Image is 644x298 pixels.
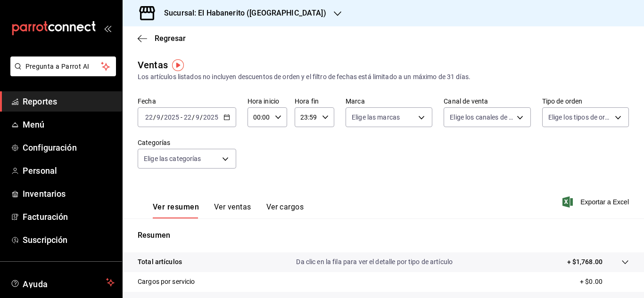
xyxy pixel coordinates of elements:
[144,154,201,163] span: Elige las categorías
[23,210,115,223] span: Facturación
[542,98,629,105] label: Tipo de orden
[161,113,164,121] span: /
[181,113,182,121] span: -
[153,202,304,218] div: navigation tabs
[23,234,115,246] span: Suscripción
[200,113,203,121] span: /
[155,34,186,43] span: Regresar
[296,257,453,267] p: Da clic en la fila para ver el detalle por tipo de artículo
[192,113,195,121] span: /
[548,113,611,122] span: Elige los tipos de orden
[352,113,400,122] span: Elige las marcas
[138,230,629,241] p: Resumen
[138,139,236,146] label: Categorías
[567,257,603,267] p: + $1,768.00
[203,113,219,121] input: ----
[214,202,251,218] button: Ver ventas
[7,68,116,78] a: Pregunta a Parrot AI
[444,98,530,105] label: Canal de venta
[248,98,287,105] label: Hora inicio
[346,98,432,105] label: Marca
[580,277,629,287] p: + $0.00
[23,95,115,108] span: Reportes
[266,202,304,218] button: Ver cargos
[23,118,115,131] span: Menú
[138,98,236,105] label: Fecha
[295,98,334,105] label: Hora fin
[157,8,326,19] h3: Sucursal: El Habanerito ([GEOGRAPHIC_DATA])
[138,277,195,287] p: Cargos por servicio
[138,72,629,82] div: Los artículos listados no incluyen descuentos de orden y el filtro de fechas está limitado a un m...
[23,187,115,200] span: Inventarios
[450,113,513,122] span: Elige los canales de venta
[23,277,102,288] span: Ayuda
[138,257,182,267] p: Total artículos
[172,59,184,71] img: Tooltip marker
[25,62,101,72] span: Pregunta a Parrot AI
[23,164,115,177] span: Personal
[164,113,180,121] input: ----
[138,58,168,72] div: Ventas
[23,141,115,154] span: Configuración
[156,113,161,121] input: --
[153,113,156,121] span: /
[138,34,186,43] button: Regresar
[145,113,153,121] input: --
[564,196,629,208] button: Exportar a Excel
[153,202,199,218] button: Ver resumen
[10,56,116,76] button: Pregunta a Parrot AI
[183,113,192,121] input: --
[195,113,200,121] input: --
[104,24,111,32] button: open_drawer_menu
